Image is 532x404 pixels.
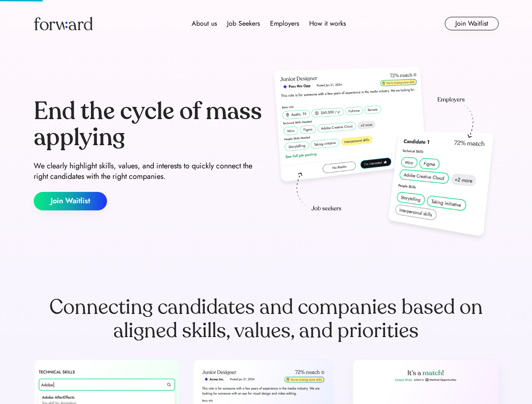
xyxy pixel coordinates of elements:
div: How it works [309,19,346,29]
img: hero-image.png [270,64,499,245]
div: We clearly highlight skills, values, and interests to quickly connect the right candidates with t... [34,161,263,182]
img: Forward logo [34,17,93,30]
div: Employers [270,19,299,29]
div: Connecting candidates and companies based on aligned skills, values, and priorities [34,295,499,343]
div: About us [192,19,217,29]
button: Join Waitlist [445,17,499,30]
div: End the cycle of mass applying [34,98,263,150]
div: Job Seekers [227,19,260,29]
button: Join Waitlist [34,192,107,210]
